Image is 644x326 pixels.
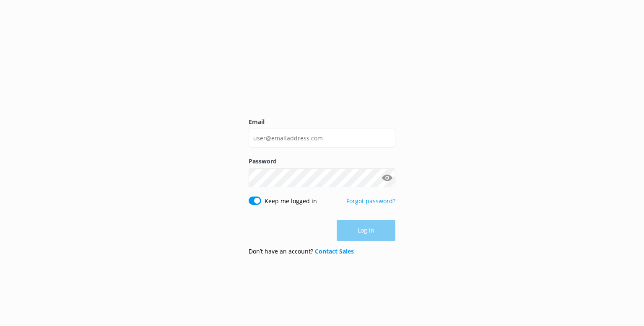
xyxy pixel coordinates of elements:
[346,197,395,205] a: Forgot password?
[249,129,395,147] input: user@emailaddress.com
[249,117,395,127] label: Email
[249,157,395,166] label: Password
[315,247,354,255] a: Contact Sales
[265,197,317,206] label: Keep me logged in
[249,247,354,256] p: Don’t have an account?
[379,169,395,186] button: Show password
